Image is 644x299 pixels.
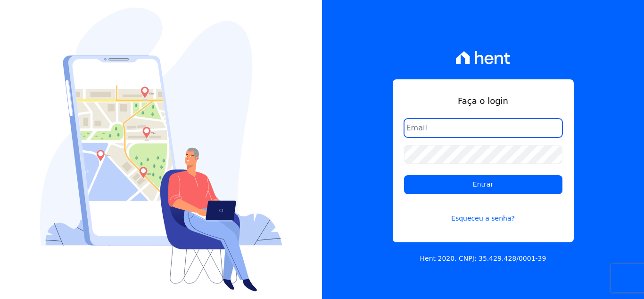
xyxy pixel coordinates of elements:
p: Hent 2020. CNPJ: 35.429.428/0001-39 [420,254,546,264]
h1: Faça o login [404,94,562,107]
input: Email [404,119,562,137]
img: Login [40,8,282,291]
a: Esqueceu a senha? [404,202,562,223]
input: Entrar [404,175,562,194]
